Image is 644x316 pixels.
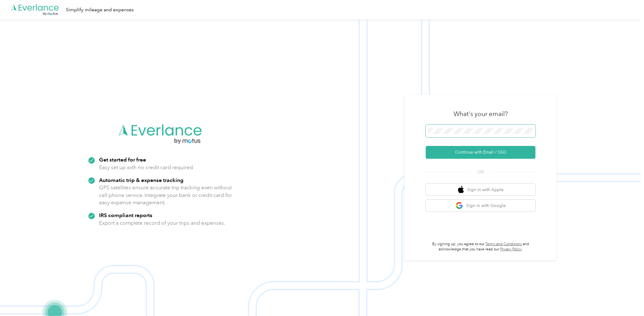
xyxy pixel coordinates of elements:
[458,186,464,194] img: apple logo
[454,110,508,118] h3: What's your email?
[456,202,463,209] img: google logo
[66,6,134,14] div: Simplify mileage and expenses
[486,242,522,246] a: Terms and Conditions
[99,219,225,227] p: Export a complete record of your trips and expenses.
[99,164,193,171] p: Easy set up with no credit card required
[426,242,535,252] p: By signing up, you agree to our and acknowledge that you have read our .
[99,184,232,206] p: GPS satellites ensure accurate trip tracking even without cell phone service. Integrate your bank...
[426,146,535,159] button: Continue with Email / SSO
[500,247,522,252] a: Privacy Policy
[99,177,183,183] strong: Automatic trip & expense tracking
[99,212,152,218] strong: IRS compliant reports
[426,184,535,196] button: apple logoSign in with Apple
[99,156,146,163] strong: Get started for free
[426,200,535,212] button: google logoSign in with Google
[470,169,491,175] span: OR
